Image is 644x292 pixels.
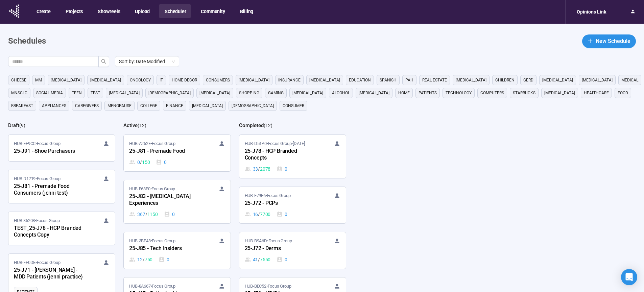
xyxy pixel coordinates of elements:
div: 0 [159,256,169,263]
h2: Draft [8,122,19,128]
span: shopping [239,90,259,96]
span: Test [91,90,100,96]
span: medical [621,77,638,83]
div: 41 [245,256,271,263]
div: 25-J85 - Tech Insiders [129,244,204,253]
div: 25-J91 - Shoe Purchasers [14,147,88,156]
span: HUB-8A667 • Focus Group [129,283,175,290]
span: 2078 [260,165,270,173]
h1: Schedules [8,35,46,48]
span: [MEDICAL_DATA] [309,77,340,83]
button: Projects [60,4,88,18]
span: computers [480,90,504,96]
span: ( 12 ) [264,123,272,128]
div: 0 [277,211,287,218]
h2: Active [123,122,138,128]
span: alcohol [332,90,350,96]
span: HUB-FF0DE • Focus Group [14,259,61,266]
div: 33 [245,165,271,173]
div: 0 [277,256,287,263]
div: 0 [164,211,175,218]
span: HUB-D51A0 • Focus Group • [245,140,305,147]
span: [MEDICAL_DATA] [359,90,389,96]
div: Opinions Link [573,5,610,18]
span: HUB-3BE48 • Focus Group [129,238,175,244]
span: [DEMOGRAPHIC_DATA] [232,102,274,109]
span: home decor [172,77,197,83]
span: home [398,90,410,96]
span: 750 [145,256,152,263]
a: HUB-EF9CC•Focus Group25-J91 - Shoe Purchasers [8,135,115,161]
div: 25-J72 - PCPs [245,199,319,208]
a: HUB-D1719•Focus Group25-J81 - Premade Food Consumers (jenni test) [8,170,115,203]
span: [MEDICAL_DATA] [582,77,613,83]
span: HUB-A252E • Focus Group [129,140,175,147]
span: healthcare [584,90,609,96]
span: GERD [523,77,533,83]
span: Teen [72,90,82,96]
span: MM [35,77,42,83]
div: 25-J71 - [PERSON_NAME] - MDD Patients (jenni practice) [14,266,88,282]
a: HUB-3BE48•Focus Group25-J85 - Tech Insiders12 / 7500 [124,232,230,269]
button: Billing [235,4,258,18]
span: / [143,256,145,263]
span: mnsclc [11,90,27,96]
span: Insurance [278,77,301,83]
span: 150 [142,159,150,166]
span: HUB-BEC52 • Focus Group [245,283,291,290]
button: Upload [129,4,154,18]
a: HUB-A252E•Focus Group25-J81 - Premade Food0 / 1500 [124,135,230,171]
span: New Schedule [596,37,630,45]
div: 25-J78 - HCP Branded Concepts [245,147,319,163]
button: Showreels [92,4,125,18]
span: starbucks [513,90,535,96]
span: HUB-F68F0 • Focus Group [129,186,175,192]
div: Open Intercom Messenger [621,269,637,285]
span: consumers [206,77,230,83]
span: [MEDICAL_DATA] [90,77,121,83]
span: plus [588,38,593,44]
span: breakfast [11,102,33,109]
div: 0 [156,159,167,166]
span: Food [618,90,628,96]
div: 25-J81 - Premade Food [129,147,204,156]
span: menopause [108,102,132,109]
span: education [349,77,371,83]
div: TEST_25-J78 - HCP Branded Concepts Copy [14,224,88,240]
span: technology [446,90,472,96]
span: social media [36,90,63,96]
span: real estate [422,77,447,83]
span: [MEDICAL_DATA] [51,77,81,83]
span: [MEDICAL_DATA] [239,77,269,83]
button: Create [31,4,55,18]
div: 25-J83 - [MEDICAL_DATA] Experiences [129,192,204,208]
span: ( 9 ) [19,123,25,128]
span: appliances [42,102,66,109]
span: 1150 [147,211,158,218]
span: children [495,77,515,83]
span: Patients [419,90,437,96]
span: [DEMOGRAPHIC_DATA] [148,90,191,96]
button: Scheduler [159,4,191,18]
span: Spanish [380,77,397,83]
span: / [140,159,142,166]
span: HUB-D1719 • Focus Group [14,175,61,182]
a: HUB-F68F0•Focus Group25-J83 - [MEDICAL_DATA] Experiences367 / 11500 [124,180,230,223]
span: it [160,77,163,83]
button: search [98,56,109,67]
div: 367 [129,211,158,218]
span: gaming [268,90,284,96]
time: [DATE] [293,141,305,146]
span: Sort by: Date Modified [119,56,175,67]
div: 25-J81 - Premade Food Consumers (jenni test) [14,182,88,198]
a: HUB-F79E6•Focus Group25-J72 - PCPs16 / 77000 [239,187,346,223]
span: [MEDICAL_DATA] [192,102,223,109]
span: [MEDICAL_DATA] [292,90,323,96]
a: HUB-35208•Focus GroupTEST_25-J78 - HCP Branded Concepts Copy [8,212,115,245]
span: HUB-B9A6D • Focus Group [245,238,292,244]
span: finance [166,102,183,109]
span: [MEDICAL_DATA] [109,90,140,96]
span: caregivers [75,102,99,109]
a: HUB-D51A0•Focus Group•[DATE]25-J78 - HCP Branded Concepts33 / 20780 [239,135,346,178]
span: HUB-F79E6 • Focus Group [245,192,291,199]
